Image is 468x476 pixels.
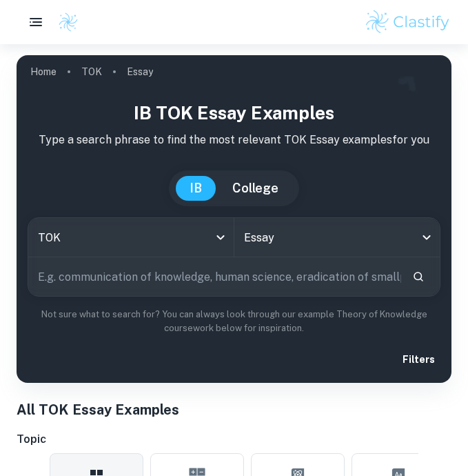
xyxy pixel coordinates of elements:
p: Not sure what to search for? You can always look through our example Theory of Knowledge coursewo... [28,308,440,336]
button: College [218,176,292,201]
p: Type a search phrase to find the most relevant TOK Essay examples for you [28,132,440,148]
button: IB [176,176,216,201]
h6: Topic [17,431,451,448]
img: profile cover [17,55,451,383]
input: E.g. communication of knowledge, human science, eradication of smallpox... [28,257,401,296]
a: Home [30,62,57,81]
h1: IB TOK Essay examples [28,99,440,126]
button: Filters [394,347,440,372]
img: Clastify logo [58,12,79,32]
div: Essay [234,218,440,257]
a: TOK [81,62,102,81]
a: Clastify logo [50,12,79,32]
button: Search [407,265,430,288]
h1: All TOK Essay Examples [17,399,451,420]
img: Clastify logo [364,8,451,36]
div: TOK [28,218,234,257]
p: Essay [127,64,153,79]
